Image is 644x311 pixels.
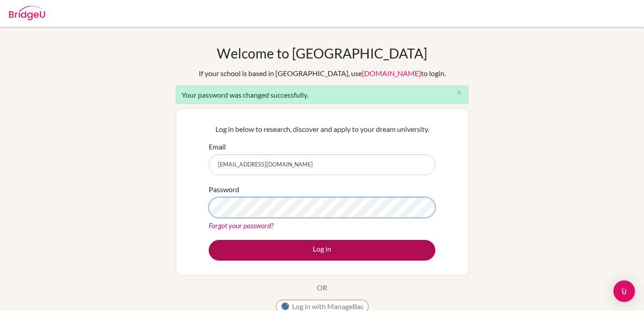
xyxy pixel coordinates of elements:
button: Log in [209,240,435,261]
button: Close [450,86,468,99]
p: OR [317,282,327,293]
img: Bridge-U [9,6,45,20]
p: Log in below to research, discover and apply to your dream university. [209,124,435,135]
h1: Welcome to [GEOGRAPHIC_DATA] [217,45,427,61]
label: Email [209,141,226,152]
a: Forgot your password? [209,221,274,230]
a: [DOMAIN_NAME] [362,69,421,77]
div: If your school is based in [GEOGRAPHIC_DATA], use to login. [199,68,446,79]
label: Password [209,184,239,195]
div: Your password was changed successfully. [176,86,469,104]
div: Open Intercom Messenger [613,280,635,302]
i: close [456,89,462,96]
